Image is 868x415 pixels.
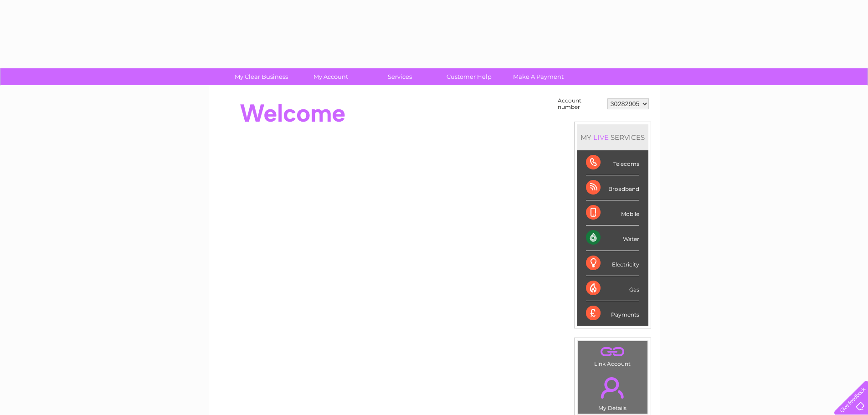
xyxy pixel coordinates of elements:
td: Account number [555,95,605,113]
div: Mobile [586,200,639,225]
a: Services [362,68,437,85]
a: . [580,372,645,404]
td: Link Account [577,341,648,369]
div: Broadband [586,175,639,200]
div: Water [586,225,639,251]
div: LIVE [591,133,611,142]
div: Electricity [586,251,639,276]
a: My Account [293,68,368,85]
div: MY SERVICES [577,124,648,150]
a: . [580,343,645,359]
a: Make A Payment [501,68,576,85]
div: Gas [586,276,639,301]
td: My Details [577,369,648,414]
a: Customer Help [431,68,507,85]
div: Telecoms [586,150,639,175]
a: My Clear Business [224,68,299,85]
div: Payments [586,301,639,326]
